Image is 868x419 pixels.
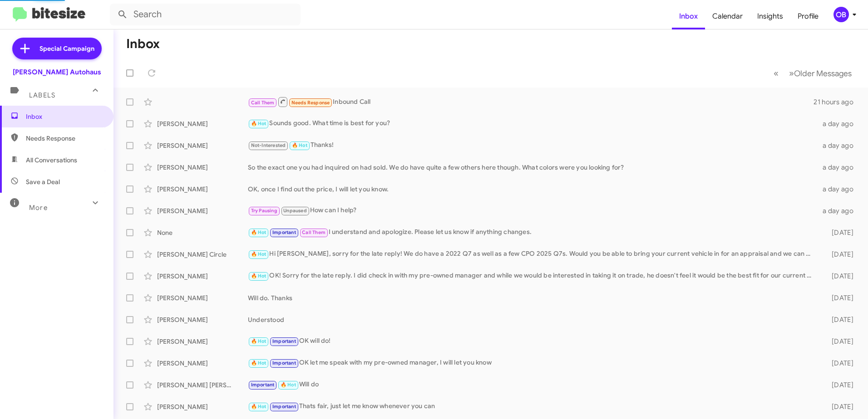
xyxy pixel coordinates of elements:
div: OK let me speak with my pre-owned manager, I will let you know [248,358,817,368]
div: a day ago [817,119,861,128]
span: 🔥 Hot [251,229,266,235]
div: None [157,228,248,237]
div: [PERSON_NAME] [157,119,248,128]
span: Important [272,229,296,235]
div: Sounds good. What time is best for you? [248,118,817,129]
div: Will do [248,380,817,390]
a: Calendar [705,3,750,29]
span: Try Pausing [251,208,277,214]
span: Important [272,360,296,366]
div: [PERSON_NAME] [157,272,248,281]
span: 🔥 Hot [251,251,266,257]
div: [PERSON_NAME] [157,206,248,215]
div: So the exact one you had inquired on had sold. We do have quite a few others here though. What co... [248,163,817,172]
div: How can I help? [248,205,817,216]
span: » [789,68,794,79]
span: 🔥 Hot [251,121,266,127]
button: OB [826,7,858,22]
span: Call Them [302,229,325,235]
a: Insights [750,3,790,29]
div: OK, once I find out the price, I will let you know. [248,185,817,194]
span: Labels [29,91,55,99]
div: [PERSON_NAME] [157,359,248,368]
span: Not-Interested [251,142,286,148]
div: Thats fair, just let me know whenever you can [248,401,817,412]
div: [PERSON_NAME] [157,337,248,346]
div: [PERSON_NAME] [157,315,248,324]
div: [PERSON_NAME] [157,402,248,411]
span: Important [272,404,296,409]
nav: Page navigation example [769,64,857,83]
a: Special Campaign [12,38,102,59]
div: [PERSON_NAME] [157,163,248,172]
span: More [29,204,48,212]
a: Profile [790,3,826,29]
span: 🔥 Hot [251,360,266,366]
div: a day ago [817,206,861,215]
div: Hi [PERSON_NAME], sorry for the late reply! We do have a 2022 Q7 as well as a few CPO 2025 Q7s. W... [248,249,817,259]
span: 🔥 Hot [251,404,266,409]
div: [DATE] [817,380,861,390]
div: [DATE] [817,250,861,259]
span: Older Messages [794,68,852,78]
span: 🔥 Hot [292,142,307,148]
h1: Inbox [126,37,160,51]
div: a day ago [817,163,861,172]
div: OK will do! [248,336,817,346]
div: [DATE] [817,315,861,324]
div: Will do. Thanks [248,293,817,302]
a: Inbox [672,3,705,29]
span: Call Them [251,100,275,106]
span: 🔥 Hot [251,338,266,344]
span: Needs Response [291,100,330,106]
div: OB [833,7,849,22]
span: Save a Deal [26,177,60,186]
div: [DATE] [817,293,861,302]
div: 21 hours ago [814,97,861,107]
span: Important [251,382,275,388]
div: [PERSON_NAME] [157,185,248,194]
span: Important [272,338,296,344]
div: Thanks! [248,140,817,151]
span: 🔥 Hot [281,382,296,388]
div: [DATE] [817,228,861,237]
span: « [774,68,779,79]
div: [DATE] [817,272,861,281]
div: a day ago [817,185,861,194]
div: [PERSON_NAME] [PERSON_NAME] [157,380,248,390]
span: All Conversations [26,156,77,165]
div: Understood [248,315,817,324]
div: OK! Sorry for the late reply. I did check in with my pre-owned manager and while we would be inte... [248,271,817,281]
span: 🔥 Hot [251,273,266,279]
div: a day ago [817,141,861,150]
div: [PERSON_NAME] Circle [157,250,248,259]
span: Special Campaign [39,44,94,53]
button: Next [784,64,857,83]
div: [PERSON_NAME] Autohaus [13,68,101,77]
div: [PERSON_NAME] [157,141,248,150]
div: [DATE] [817,359,861,368]
div: [PERSON_NAME] [157,293,248,302]
span: Needs Response [26,134,103,143]
span: Unpaused [283,208,307,214]
div: [DATE] [817,402,861,411]
div: [DATE] [817,337,861,346]
span: Inbox [26,112,103,121]
input: Search [110,4,301,25]
button: Previous [768,64,784,83]
div: Inbound Call [248,96,814,107]
div: I understand and apologize. Please let us know if anything changes. [248,227,817,238]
